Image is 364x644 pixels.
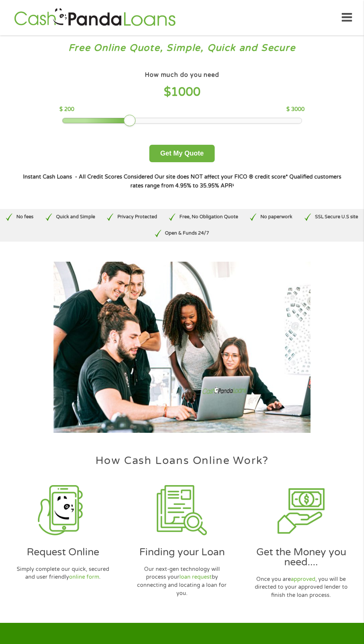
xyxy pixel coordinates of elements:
[3,455,361,466] h2: How Cash Loans Online Work?
[155,174,288,180] strong: Our site does NOT affect your FICO ® credit score*
[59,105,74,114] p: $ 200
[16,213,33,220] p: No fees
[59,85,304,100] h4: $
[179,213,238,220] p: Free, No Obligation Quote
[149,145,214,162] button: Get My Quote
[135,565,229,597] p: Our next-gen technology will process your by connecting and locating a loan for you.
[276,485,326,535] img: applying for advance loan
[260,213,292,220] p: No paperwork
[245,547,357,567] h3: Get the Money you need....
[171,85,201,99] span: 1000
[157,485,207,535] img: Apply for an Installment loan
[7,547,119,557] h3: Request Online
[130,174,341,189] strong: Qualified customers rates range from 4.95% to 35.95% APR¹
[286,105,305,114] p: $ 3000
[69,574,99,580] a: online form
[117,213,157,220] p: Privacy Protected
[7,42,357,54] h3: Free Online Quote, Simple, Quick and Secure
[23,174,153,180] strong: Instant Cash Loans - All Credit Scores Considered
[16,565,110,581] p: Simply complete our quick, secured and user friendly .
[254,575,348,599] p: Once you are , you will be directed to your approved lender to finish the loan process.
[179,574,212,580] a: loan request
[315,213,358,220] p: SSL Secure U.S site
[126,547,238,557] h3: Finding your Loan
[291,576,315,582] a: approved
[56,213,95,220] p: Quick and Simple
[12,7,178,28] img: GetLoanNow Logo
[165,230,209,237] p: Open & Funds 24/7
[145,71,219,79] h4: How much do you need
[38,485,88,535] img: smartphone Panda payday loan
[53,262,310,433] img: Quick loans online payday loans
